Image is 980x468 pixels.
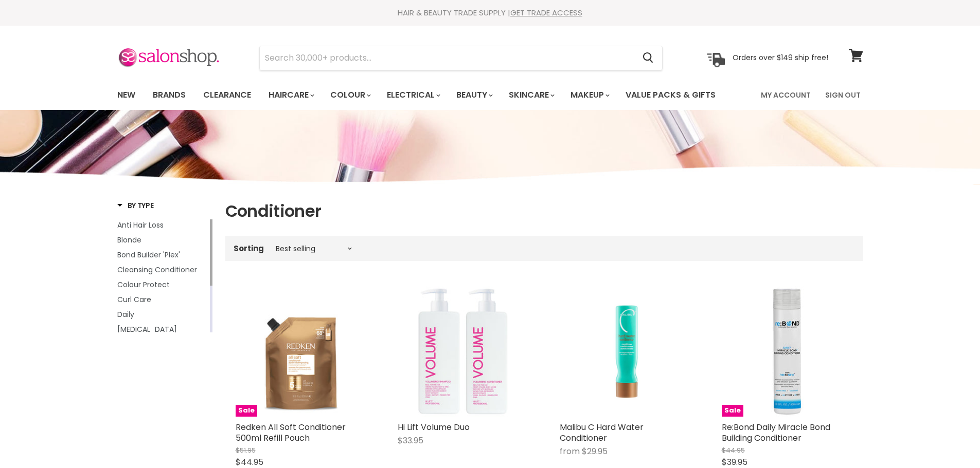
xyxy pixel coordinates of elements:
[117,250,180,260] span: Bond Builder 'Plex'
[560,286,691,417] a: Malibu C Hard Water Conditioner
[117,279,208,290] a: Colour Protect
[236,405,257,417] span: Sale
[117,309,134,320] span: Daily
[722,286,853,417] img: Re:Bond Daily Miracle Bond Building Conditioner
[501,84,561,106] a: Skincare
[195,84,259,106] a: Clearance
[755,84,817,106] a: My Account
[819,84,867,106] a: Sign Out
[236,286,367,417] a: Redken All Soft Conditioner 500ml Refill PouchSale
[722,445,745,455] span: $44.95
[586,286,664,417] img: Malibu C Hard Water Conditioner
[117,200,154,211] h3: By Type
[117,324,177,334] span: [MEDICAL_DATA]
[110,84,143,106] a: New
[117,219,208,231] a: Anti Hair Loss
[582,445,608,457] span: $29.95
[560,445,580,457] span: from
[259,46,663,70] form: Product
[398,286,529,417] img: Hi Lift Volume Duo
[117,235,141,245] span: Blonde
[117,294,208,305] a: Curl Care
[722,421,830,444] a: Re:Bond Daily Miracle Bond Building Conditioner
[117,279,170,290] span: Colour Protect
[236,456,263,468] span: $44.95
[145,84,193,106] a: Brands
[117,264,208,275] a: Cleansing Conditioner
[323,84,377,106] a: Colour
[449,84,499,106] a: Beauty
[110,80,739,110] ul: Main menu
[236,421,346,444] a: Redken All Soft Conditioner 500ml Refill Pouch
[236,286,367,417] img: Redken All Soft Conditioner 500ml Refill Pouch
[117,265,197,275] span: Cleansing Conditioner
[261,84,320,106] a: Haircare
[117,220,164,230] span: Anti Hair Loss
[236,445,256,455] span: $51.95
[560,421,644,444] a: Malibu C Hard Water Conditioner
[379,84,447,106] a: Electrical
[398,421,470,433] a: Hi Lift Volume Duo
[398,435,423,446] span: $33.95
[104,80,876,110] nav: Main
[722,456,747,468] span: $39.95
[117,294,151,305] span: Curl Care
[234,244,264,253] label: Sorting
[733,53,828,62] p: Orders over $149 ship free!
[225,200,863,222] h1: Conditioner
[722,405,743,417] span: Sale
[117,234,208,246] a: Blonde
[618,84,723,106] a: Value Packs & Gifts
[117,249,208,260] a: Bond Builder 'Plex'
[510,7,582,18] a: GET TRADE ACCESS
[117,324,208,335] a: Hair Extension
[117,309,208,320] a: Daily
[635,46,662,70] button: Search
[104,8,876,18] div: HAIR & BEAUTY TRADE SUPPLY |
[260,46,635,70] input: Search
[722,286,853,417] a: Re:Bond Daily Miracle Bond Building ConditionerSale
[563,84,616,106] a: Makeup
